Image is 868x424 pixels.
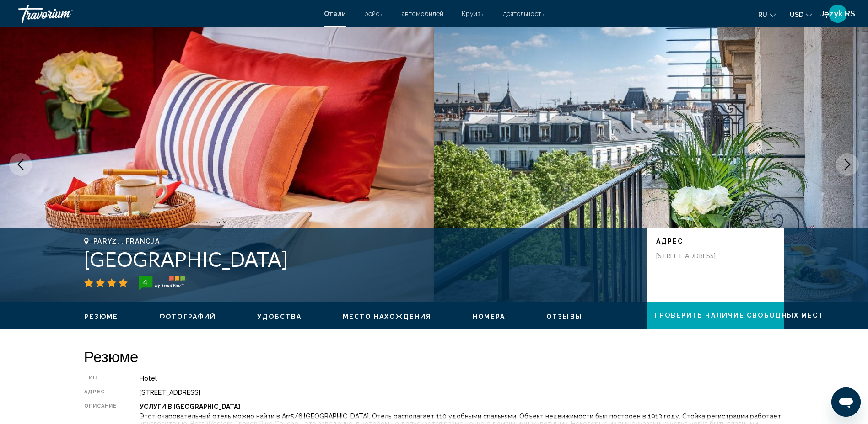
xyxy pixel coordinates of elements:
[140,375,784,382] div: Hotel
[159,313,216,321] button: Фотографий
[546,313,582,320] span: Отзывы
[93,238,160,245] span: Paryż, , Francja
[503,10,544,17] a: деятельность
[84,347,784,366] h2: Резюме
[462,10,485,17] a: Круизы
[758,8,776,21] button: Zmień język
[140,403,240,410] b: Услуги В [GEOGRAPHIC_DATA]
[324,10,346,17] a: Отели
[343,313,431,320] span: Место нахождения
[364,10,383,17] a: рейсы
[654,312,824,319] span: Проверить наличие свободных мест
[343,313,431,321] button: Место нахождения
[656,252,729,260] p: [STREET_ADDRESS]
[402,10,443,17] a: автомобилей
[790,11,803,18] span: USD
[836,153,859,176] button: Następny obraz
[84,313,119,321] button: Резюме
[473,313,506,321] button: Номера
[18,5,315,23] a: Travorium (traworyt)
[84,389,117,396] div: адрес
[790,8,812,21] button: Zmień walutę
[758,11,767,18] span: Ru
[826,4,850,23] button: Menu użytkownika
[546,313,582,321] button: Отзывы
[139,276,185,290] img: trustyou-badge-hor.svg
[140,389,784,396] div: [STREET_ADDRESS]
[84,247,638,271] h1: [GEOGRAPHIC_DATA]
[647,302,784,329] button: Проверить наличие свободных мест
[84,375,117,382] div: Тип
[257,313,302,321] button: Удобства
[84,313,119,320] span: Резюме
[136,276,155,287] div: 4
[820,9,855,18] span: Język RS
[159,313,216,320] span: Фотографий
[9,153,32,176] button: Poprzedni obraz
[473,313,506,320] span: Номера
[831,387,861,417] iframe: Przycisk umożliwiający otwarcie okna komunikatora
[257,313,302,320] span: Удобства
[656,238,775,245] p: адрес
